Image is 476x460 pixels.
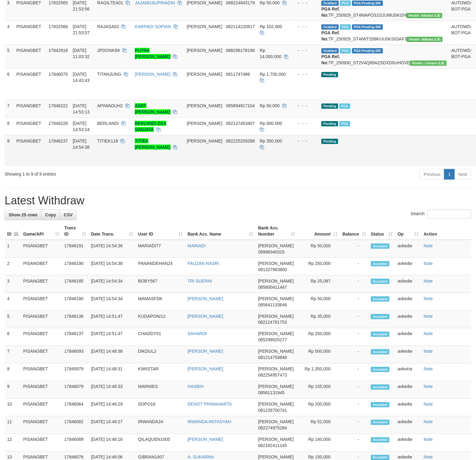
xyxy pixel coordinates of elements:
td: [DATE] 14:46:16 [89,434,136,452]
td: - [340,346,368,364]
td: - [340,328,368,346]
a: HASBIH [188,384,204,389]
a: SAHARDI [188,331,207,336]
span: Copy 081228700741 to clipboard [258,408,287,413]
a: [PERSON_NAME] [135,72,170,77]
td: QILAQUEN1005 [136,434,185,452]
div: Showing 1 to 9 of 9 entries [5,168,194,177]
td: - [340,399,368,416]
td: [DATE] 14:51:47 [89,311,136,328]
span: [PERSON_NAME] [187,72,222,77]
span: PGA Pending [352,48,383,53]
td: 6 [5,68,14,100]
th: ID: activate to sort column descending [5,222,21,240]
td: 17846190 [62,258,89,275]
td: 12 [5,434,21,452]
span: Copy 085299925277 to clipboard [258,338,287,343]
td: Rp 50,000 [298,240,340,258]
span: Vendor URL: https://dashboard.q2checkout.com/secure [406,13,442,18]
td: 4 [5,21,14,45]
span: Vendor URL: https://dashboard.q2checkout.com/secure [407,37,443,42]
td: [DATE] 14:48:31 [89,364,136,381]
span: [DATE] 11:03:32 [73,48,90,59]
span: Accepted [371,367,389,372]
span: Pending [321,139,338,144]
a: Note [424,349,433,354]
span: Marked by avknovia [340,24,351,30]
td: [DATE] 14:54:34 [89,293,136,311]
td: PISANGBET [14,45,46,68]
td: 4 [5,293,21,311]
span: Accepted [371,314,389,319]
td: Rp 50,000 [298,293,340,311]
span: Copy 08561131945 to clipboard [258,390,285,395]
a: Note [424,455,433,460]
td: - [340,381,368,399]
span: Accepted [371,332,389,337]
td: KIWISTAR [136,364,185,381]
a: Note [424,314,433,319]
td: PISANGBET [21,381,62,399]
span: [PERSON_NAME] [258,437,294,442]
a: [PERSON_NAME] [188,349,223,354]
td: avkedw [395,328,421,346]
td: [DATE] 14:48:38 [89,346,136,364]
span: Copy 088296178196 to clipboard [226,48,255,53]
span: Accepted [371,437,389,443]
a: Note [424,243,433,248]
td: Rp 140,000 [298,434,340,452]
td: BOBY567 [136,275,185,293]
td: Rp 155,000 [298,381,340,399]
span: Marked by avkedw [339,121,350,126]
td: KUDAPONI12 [136,311,185,328]
b: PGA Ref. No: [321,30,340,41]
td: [DATE] 14:46:29 [89,399,136,416]
span: [PERSON_NAME] [258,420,294,424]
a: Note [424,437,433,442]
span: Pending [321,72,338,77]
td: PISANGBET [21,293,62,311]
td: TF_250929_ST4IWTS58KUU0KS03AF3 [319,21,449,45]
td: - [340,258,368,275]
td: 17846082 [62,416,89,434]
td: PISANGBET [21,311,62,328]
span: [PERSON_NAME] [187,121,222,126]
td: - [340,275,368,293]
th: Amount: activate to sort column ascending [298,222,340,240]
a: JAJANGSUPRIADIN [135,0,175,5]
span: [PERSON_NAME] [258,455,294,460]
td: avkedw [395,293,421,311]
td: PISANGBET [14,135,46,167]
td: 3 [5,275,21,293]
td: PISANGBET [14,100,46,117]
td: PISANGBET [21,434,62,452]
th: Status: activate to sort column ascending [368,222,395,240]
td: 17846089 [62,434,89,452]
th: Bank Acc. Name: activate to sort column ascending [185,222,256,240]
b: PGA Ref. No: [321,6,340,18]
th: Bank Acc. Number: activate to sort column ascending [256,222,298,240]
td: 11 [5,416,21,434]
a: ASEP [PERSON_NAME] [135,103,170,114]
span: Copy 082124761753 to clipboard [258,320,287,325]
th: Date Trans.: activate to sort column ascending [89,222,136,240]
td: - [340,416,368,434]
a: BERLANDI EKA SANJAYA [135,121,166,132]
a: Note [424,279,433,283]
span: [PERSON_NAME] [187,103,222,108]
a: Note [424,331,433,336]
div: - - - [293,103,317,109]
span: [PERSON_NAME] [258,279,294,283]
a: Note [424,367,433,372]
a: [PERSON_NAME] [188,367,223,372]
td: PISANGBET [21,399,62,416]
span: [PERSON_NAME] [187,0,222,5]
a: Note [424,420,433,424]
td: avkedw [395,346,421,364]
span: [PERSON_NAME] [258,314,294,319]
div: - - - [293,47,317,53]
td: MARNIES [136,381,185,399]
td: PISANGBET [21,364,62,381]
td: MARIADI77 [136,240,185,258]
a: [PERSON_NAME] [188,314,223,319]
